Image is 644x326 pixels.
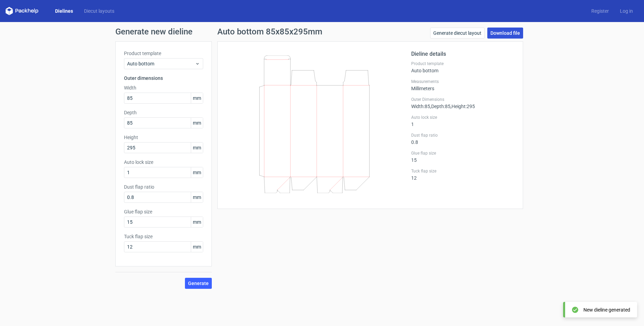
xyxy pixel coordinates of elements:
div: 0.8 [411,133,515,145]
h1: Auto bottom 85x85x295mm [217,28,322,36]
label: Tuck flap size [411,168,515,174]
div: 1 [411,115,515,127]
span: mm [191,167,203,178]
label: Dust flap ratio [411,133,515,138]
a: Download file [487,28,523,39]
a: Diecut layouts [79,8,120,14]
div: 12 [411,168,515,181]
span: mm [191,118,203,128]
div: New dieline generated [583,306,630,313]
a: Log in [614,8,638,14]
div: Millimeters [411,79,515,91]
label: Depth [124,109,203,116]
label: Width [124,84,203,91]
span: Generate [188,281,209,286]
div: Auto bottom [411,61,515,73]
h2: Dieline details [411,50,515,58]
label: Glue flap size [411,150,515,156]
h1: Generate new dieline [115,28,529,36]
label: Auto lock size [411,115,515,120]
span: mm [191,93,203,103]
label: Glue flap size [124,208,203,215]
label: Auto lock size [124,159,203,166]
h3: Outer dimensions [124,75,203,82]
label: Height [124,134,203,141]
a: Generate diecut layout [430,28,485,39]
a: Register [586,8,614,14]
span: mm [191,217,203,227]
span: , Depth : 85 [430,104,450,109]
button: Generate [185,278,212,289]
label: Product template [124,50,203,57]
label: Measurements [411,79,515,84]
span: , Height : 295 [450,104,475,109]
a: Dielines [50,8,79,14]
span: mm [191,192,203,202]
label: Product template [411,61,515,66]
label: Dust flap ratio [124,183,203,190]
label: Tuck flap size [124,233,203,240]
div: 15 [411,150,515,163]
span: mm [191,242,203,252]
span: Width : 85 [411,104,430,109]
span: mm [191,143,203,153]
span: Auto bottom [127,60,195,67]
label: Outer Dimensions [411,97,515,102]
